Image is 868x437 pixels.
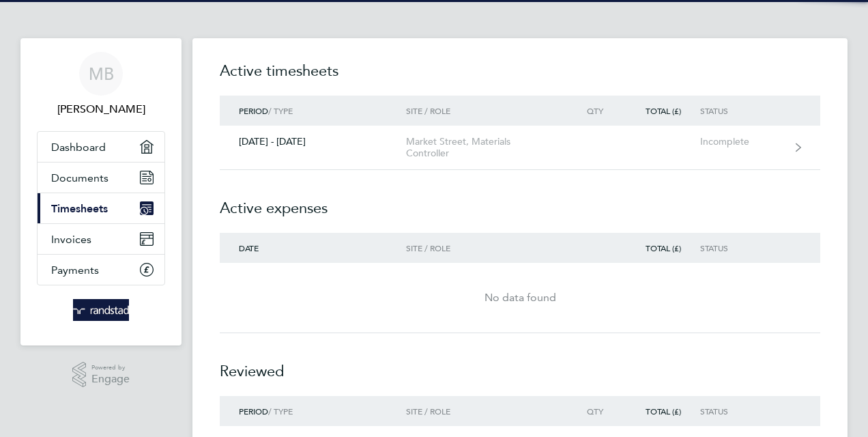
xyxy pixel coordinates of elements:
span: Documents [51,171,108,184]
div: [DATE] - [DATE] [220,136,406,147]
div: Market Street, Materials Controller [406,136,562,159]
h2: Active expenses [220,170,820,233]
a: Payments [38,255,164,285]
div: / Type [220,406,406,416]
div: Incomplete [700,136,784,147]
h2: Reviewed [220,333,820,396]
div: Status [700,106,784,115]
img: randstad-logo-retina.png [73,299,130,321]
span: Period [239,406,268,417]
span: Period [239,105,268,116]
div: / Type [220,106,406,115]
div: Qty [562,106,622,115]
div: No data found [220,290,820,306]
div: Status [700,243,784,253]
a: Dashboard [38,132,164,162]
a: Documents [38,163,164,193]
a: Powered byEngage [72,362,130,388]
span: Powered by [91,362,130,373]
a: Go to home page [37,299,165,321]
div: Date [220,243,406,253]
a: Timesheets [38,193,164,223]
span: Payments [51,264,99,277]
span: Dashboard [51,141,106,154]
div: Site / Role [406,106,562,115]
a: Invoices [38,224,164,254]
span: Milad Baghaei [37,101,165,117]
a: MB[PERSON_NAME] [37,52,165,117]
div: Site / Role [406,406,562,416]
div: Site / Role [406,243,562,253]
div: Total (£) [622,243,700,253]
div: Qty [562,406,622,416]
div: Total (£) [622,406,700,416]
a: [DATE] - [DATE]Market Street, Materials ControllerIncomplete [220,126,820,170]
div: Total (£) [622,106,700,115]
span: Invoices [51,233,91,246]
span: MB [89,65,114,83]
nav: Main navigation [20,38,182,346]
span: Engage [91,373,130,385]
span: Timesheets [51,202,108,215]
div: Status [700,406,784,416]
h2: Active timesheets [220,60,820,96]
